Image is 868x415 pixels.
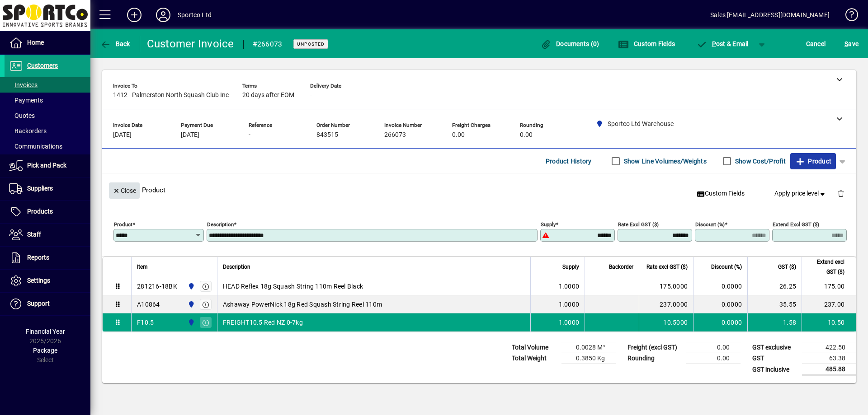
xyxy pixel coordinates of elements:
span: Home [27,39,44,46]
td: 237.00 [802,295,856,313]
span: Sportco Ltd Warehouse [185,281,196,291]
a: Reports [5,247,90,269]
span: Backorder [609,262,633,272]
td: 485.88 [802,364,856,375]
span: Package [33,347,57,354]
td: 0.00 [686,342,741,353]
span: Staff [27,231,41,238]
div: Sales [EMAIL_ADDRESS][DOMAIN_NAME] [710,8,830,22]
td: 10.50 [802,313,856,331]
td: 26.25 [747,277,802,295]
button: Product History [542,153,595,169]
span: Settings [27,277,50,284]
td: 0.0000 [693,277,747,295]
span: Pick and Pack [27,162,66,169]
span: Support [27,300,50,307]
span: Custom Fields [618,40,675,47]
span: Communications [9,143,62,150]
span: Product [795,154,831,168]
td: Total Volume [507,342,561,353]
label: Show Line Volumes/Weights [622,157,707,166]
span: P [712,40,716,47]
span: HEAD Reflex 18g Squash String 110m Reel Black [223,282,363,291]
button: Apply price level [771,186,830,202]
button: Post & Email [692,36,753,52]
span: [DATE] [113,131,132,139]
button: Documents (0) [538,36,602,52]
span: GST ($) [778,262,796,272]
div: Product [102,173,856,206]
mat-label: Discount (%) [695,221,725,228]
span: Product History [546,154,592,168]
td: 0.0028 M³ [561,342,616,353]
app-page-header-button: Delete [830,189,852,197]
a: Support [5,293,90,315]
td: 0.0000 [693,313,747,331]
button: Add [120,7,149,23]
button: Profile [149,7,178,23]
span: Extend excl GST ($) [807,257,844,277]
a: Products [5,201,90,223]
span: ave [844,37,859,51]
span: [DATE] [181,131,199,139]
td: 422.50 [802,342,856,353]
span: 843515 [316,131,338,139]
td: GST inclusive [748,364,802,375]
span: Backorders [9,127,47,135]
mat-label: Product [114,221,132,228]
a: Quotes [5,108,90,123]
a: Staff [5,224,90,246]
div: 175.0000 [645,282,688,291]
span: S [844,40,848,47]
button: Close [109,182,140,199]
a: Invoices [5,77,90,93]
a: Communications [5,139,90,154]
span: 0.00 [452,131,465,139]
div: A10864 [137,300,160,309]
td: 0.0000 [693,295,747,313]
a: Payments [5,93,90,108]
mat-label: Rate excl GST ($) [618,221,659,228]
button: Save [842,36,861,52]
span: 1.0000 [559,282,580,291]
span: - [249,131,250,139]
td: 0.3850 Kg [561,353,616,364]
td: 63.38 [802,353,856,364]
td: 0.00 [686,353,741,364]
button: Delete [830,182,852,204]
div: Customer Invoice [147,37,234,51]
span: Financial Year [26,328,65,335]
button: Back [98,36,132,52]
div: 10.5000 [645,318,688,327]
span: 1412 - Palmerston North Squash Club Inc [113,92,229,99]
span: Sportco Ltd Warehouse [185,299,196,309]
a: Pick and Pack [5,154,90,177]
div: #266073 [253,37,283,51]
span: Sportco Ltd Warehouse [185,317,196,327]
td: 175.00 [802,277,856,295]
span: Payments [9,97,43,104]
span: Rate excl GST ($) [646,262,688,272]
span: Suppliers [27,185,53,192]
div: F10.5 [137,318,154,327]
div: Sportco Ltd [178,8,212,22]
button: Custom Fields [616,36,677,52]
span: 1.0000 [559,318,580,327]
span: Discount (%) [711,262,742,272]
span: ost & Email [696,40,749,47]
app-page-header-button: Back [90,36,140,52]
span: Products [27,208,53,215]
span: Cancel [806,37,826,51]
span: FREIGHT10.5 Red NZ 0-7kg [223,318,303,327]
span: Ashaway PowerNick 18g Red Squash String Reel 110m [223,300,382,309]
td: GST exclusive [748,342,802,353]
span: Item [137,262,148,272]
span: Invoices [9,81,38,89]
td: Freight (excl GST) [623,342,686,353]
span: Apply price level [774,189,827,198]
mat-label: Extend excl GST ($) [773,221,819,228]
a: Home [5,32,90,54]
a: Knowledge Base [839,2,857,31]
mat-label: Supply [541,221,556,228]
span: - [310,92,312,99]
